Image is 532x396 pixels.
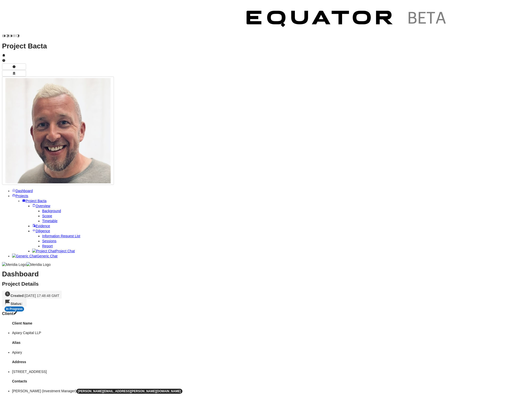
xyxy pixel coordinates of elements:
span: Project Chat [55,249,75,253]
span: Overview [36,204,50,208]
h2: Project Details [2,281,530,286]
div: [PERSON_NAME][EMAIL_ADDRESS][PERSON_NAME][DOMAIN_NAME] [76,389,182,394]
h4: Alias [12,340,530,345]
h3: Client [2,311,530,316]
strong: Status: [11,302,22,306]
h1: Dashboard [2,272,530,277]
a: Sessions [42,239,56,243]
a: Timetable [42,219,57,223]
img: Customer Logo [238,2,456,38]
span: Evidence [36,224,50,228]
strong: Created: [11,294,25,298]
span: Diligence [36,229,50,233]
a: Project Bacta [22,199,46,203]
img: Meridia Logo [26,262,51,267]
svg: Created On [5,291,11,297]
a: Information Request List [42,234,80,238]
img: Generic Chat [12,254,37,259]
a: Evidence [32,224,50,228]
h4: Client Name [12,321,530,326]
h1: Project Bacta [2,44,530,49]
span: Project Bacta [26,199,46,203]
a: Overview [32,204,50,208]
span: Generic Chat [37,254,57,258]
span: [DATE] 17:48:48 GMT [25,294,59,298]
a: Dashboard [12,189,33,193]
a: Diligence [32,229,50,233]
h4: Contacts [12,379,530,384]
a: Report [42,244,53,248]
a: Projects [12,194,28,198]
a: Generic ChatGeneric Chat [12,254,57,258]
a: Project ChatProject Chat [32,249,75,253]
img: Project Chat [32,249,55,254]
div: In Progress [5,306,24,311]
li: [PERSON_NAME] (Investment Manager) [12,388,530,394]
img: Profile Icon [5,78,111,183]
a: Scope [42,214,52,218]
img: Meridia Logo [2,262,26,267]
li: Apiary [12,350,530,355]
span: Dashboard [16,189,33,193]
h4: Address [12,359,530,364]
img: Customer Logo [20,2,238,38]
span: Projects [16,194,28,198]
a: Background [42,209,61,213]
li: Apiary Capital LLP [12,330,530,335]
li: [STREET_ADDRESS] [12,369,530,374]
